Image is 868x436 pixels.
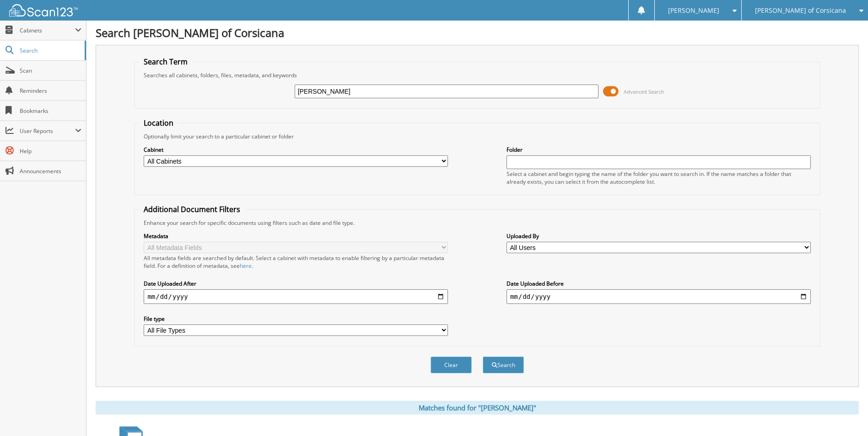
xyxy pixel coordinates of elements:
span: [PERSON_NAME] of Corsicana [755,8,846,13]
span: Help [20,147,81,155]
span: Bookmarks [20,107,81,115]
a: here [240,262,252,270]
button: Search [483,356,524,373]
img: scan123-logo-white.svg [9,4,78,16]
label: Cabinet [144,146,448,154]
input: end [507,289,811,304]
span: Announcements [20,167,81,175]
span: Search [20,47,80,54]
label: Metadata [144,232,448,240]
span: Advanced Search [624,88,664,95]
div: All metadata fields are searched by default. Select a cabinet with metadata to enable filtering b... [144,254,448,270]
span: Cabinets [20,27,75,34]
span: Scan [20,67,81,74]
button: Clear [431,356,472,373]
div: Searches all cabinets, folders, files, metadata, and keywords [139,71,815,79]
div: Select a cabinet and begin typing the name of the folder you want to search in. If the name match... [507,170,811,186]
span: Reminders [20,87,81,95]
label: Folder [507,146,811,154]
span: [PERSON_NAME] [668,8,719,13]
span: User Reports [20,127,75,135]
h1: Search [PERSON_NAME] of Corsicana [96,25,859,40]
label: Date Uploaded After [144,280,448,287]
label: Uploaded By [507,232,811,240]
label: Date Uploaded Before [507,280,811,287]
legend: Location [139,118,178,128]
div: Enhance your search for specific documents using filters such as date and file type. [139,219,815,227]
legend: Additional Document Filters [139,204,245,214]
legend: Search Term [139,57,192,67]
div: Optionally limit your search to a particular cabinet or folder [139,133,815,140]
label: File type [144,315,448,323]
input: start [144,289,448,304]
div: Matches found for "[PERSON_NAME]" [96,401,859,415]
